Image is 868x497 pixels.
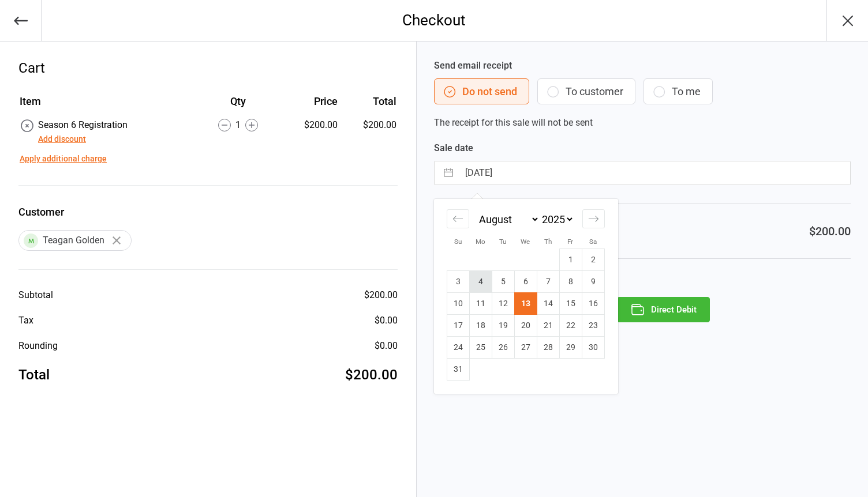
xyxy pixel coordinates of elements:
[809,223,851,240] div: $200.00
[434,199,618,394] div: Calendar
[18,204,398,220] label: Customer
[582,249,604,271] td: Saturday, August 2, 2025
[582,293,604,315] td: Saturday, August 16, 2025
[521,238,530,246] small: We
[567,238,573,246] small: Fr
[492,315,514,337] td: Tuesday, August 19, 2025
[492,293,514,315] td: Tuesday, August 12, 2025
[18,314,33,327] div: Tax
[196,118,280,132] div: 1
[375,314,398,327] div: $0.00
[469,337,492,359] td: Monday, August 25, 2025
[537,337,559,359] td: Thursday, August 28, 2025
[18,58,398,78] div: Cart
[582,337,604,359] td: Saturday, August 30, 2025
[514,271,537,293] td: Wednesday, August 6, 2025
[492,337,514,359] td: Tuesday, August 26, 2025
[447,293,469,315] td: Sunday, August 10, 2025
[469,293,492,315] td: Monday, August 11, 2025
[582,315,604,337] td: Saturday, August 23, 2025
[447,209,469,228] div: Move backward to switch to the previous month.
[375,339,398,353] div: $0.00
[434,277,851,291] label: Choose payment option
[537,293,559,315] td: Thursday, August 14, 2025
[434,141,851,155] label: Sale date
[514,315,537,337] td: Wednesday, August 20, 2025
[434,59,851,130] div: The receipt for this sale will not be sent
[469,271,492,293] td: Monday, August 4, 2025
[492,271,514,293] td: Tuesday, August 5, 2025
[582,271,604,293] td: Saturday, August 9, 2025
[281,93,338,109] div: Price
[434,59,851,73] label: Send email receipt
[589,238,597,246] small: Sa
[447,315,469,337] td: Sunday, August 17, 2025
[434,78,529,104] button: Do not send
[643,78,713,104] button: To me
[559,271,582,293] td: Friday, August 8, 2025
[514,337,537,359] td: Wednesday, August 27, 2025
[447,359,469,381] td: Sunday, August 31, 2025
[476,238,485,246] small: Mo
[499,238,506,246] small: Tu
[342,118,396,146] td: $200.00
[364,288,398,302] div: $200.00
[514,293,537,315] td: Selected. Wednesday, August 13, 2025
[537,271,559,293] td: Thursday, August 7, 2025
[38,133,86,145] button: Add discount
[582,209,605,228] div: Move forward to switch to the next month.
[454,238,462,246] small: Su
[18,230,132,251] div: Teagan Golden
[469,315,492,337] td: Monday, August 18, 2025
[559,337,582,359] td: Friday, August 29, 2025
[18,364,50,385] div: Total
[196,93,280,117] th: Qty
[559,293,582,315] td: Friday, August 15, 2025
[447,337,469,359] td: Sunday, August 24, 2025
[38,119,128,130] span: Season 6 Registration
[544,238,552,246] small: Th
[617,297,710,322] button: Direct Debit
[18,339,58,353] div: Rounding
[345,364,398,385] div: $200.00
[537,78,635,104] button: To customer
[537,315,559,337] td: Thursday, August 21, 2025
[20,93,194,117] th: Item
[20,153,107,165] button: Apply additional charge
[559,249,582,271] td: Friday, August 1, 2025
[281,118,338,132] div: $200.00
[559,315,582,337] td: Friday, August 22, 2025
[447,271,469,293] td: Sunday, August 3, 2025
[18,288,53,302] div: Subtotal
[342,93,396,117] th: Total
